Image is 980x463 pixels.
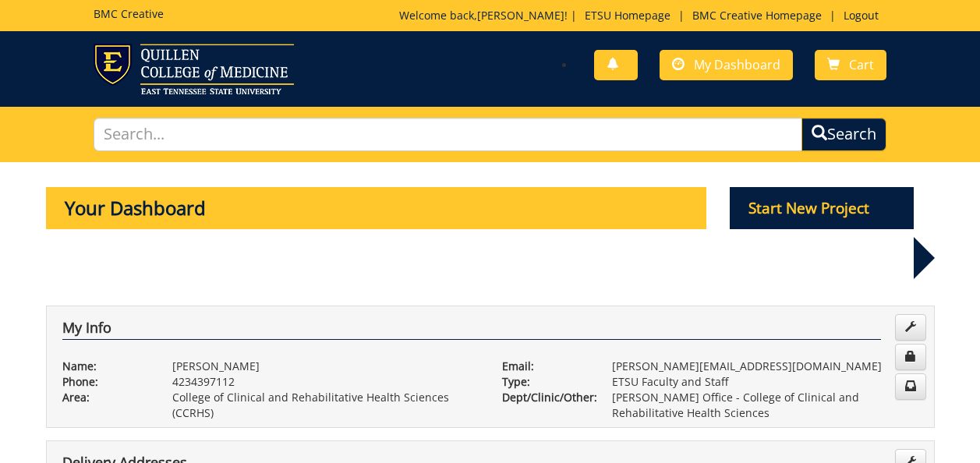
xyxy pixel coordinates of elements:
[477,8,564,23] a: [PERSON_NAME]
[502,390,589,405] p: Dept/Clinic/Other:
[660,50,793,80] a: My Dashboard
[694,56,780,73] span: My Dashboard
[577,8,678,23] a: ETSU Homepage
[612,359,918,374] p: [PERSON_NAME][EMAIL_ADDRESS][DOMAIN_NAME]
[172,359,479,374] p: [PERSON_NAME]
[612,374,918,390] p: ETSU Faculty and Staff
[94,8,164,19] h5: BMC Creative
[62,320,881,341] h4: My Info
[836,8,886,23] a: Logout
[172,390,479,421] p: College of Clinical and Rehabilitative Health Sciences (CCRHS)
[502,359,589,374] p: Email:
[895,344,926,370] a: Change Password
[801,118,886,151] button: Search
[849,56,874,73] span: Cart
[46,187,707,229] p: Your Dashboard
[895,314,926,341] a: Edit Info
[94,44,294,94] img: ETSU logo
[685,8,830,23] a: BMC Creative Homepage
[730,202,914,217] a: Start New Project
[62,390,149,405] p: Area:
[62,359,149,374] p: Name:
[612,390,918,421] p: [PERSON_NAME] Office - College of Clinical and Rehabilitative Health Sciences
[815,50,886,80] a: Cart
[502,374,589,390] p: Type:
[895,373,926,400] a: Change Communication Preferences
[62,374,149,390] p: Phone:
[94,118,803,151] input: Search...
[172,374,479,390] p: 4234397112
[399,8,886,23] p: Welcome back, ! | | |
[730,187,914,229] p: Start New Project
